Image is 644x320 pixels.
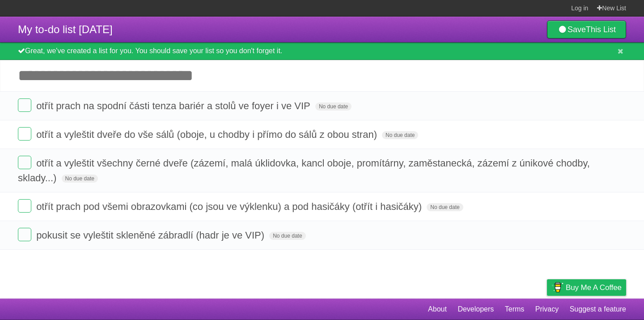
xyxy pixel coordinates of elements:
label: Done [18,228,31,241]
span: My to-do list [DATE] [18,23,113,35]
a: Developers [458,301,494,318]
label: Done [18,156,31,169]
span: No due date [62,175,98,183]
b: This List [586,25,616,34]
img: Buy me a coffee [551,280,563,295]
a: Suggest a feature [570,301,626,318]
span: otřít prach pod všemi obrazovkami (co jsou ve výklenku) a pod hasičáky (otřít i hasičáky) [36,201,424,212]
a: Privacy [535,301,559,318]
label: Done [18,98,31,112]
label: Done [18,199,31,213]
a: Terms [505,301,525,318]
span: No due date [382,131,418,139]
span: No due date [269,232,305,240]
span: otřít prach na spodní části tenza bariér a stolů ve foyer i ve VIP [36,100,313,111]
a: Buy me a coffee [547,279,626,296]
a: SaveThis List [547,21,626,38]
span: pokusit se vyleštit skleněné zábradlí (hadr je ve VIP) [36,230,267,241]
span: No due date [427,203,463,211]
span: otřít a vyleštit všechny černé dveře (zázemí, malá úklidovka, kancl oboje, promítárny, zaměstanec... [18,158,590,183]
span: otřít a vyleštit dveře do vše sálů (oboje, u chodby i přímo do sálů z obou stran) [36,129,379,140]
a: About [428,301,447,318]
label: Done [18,127,31,141]
span: Buy me a coffee [566,280,622,295]
span: No due date [315,102,352,111]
